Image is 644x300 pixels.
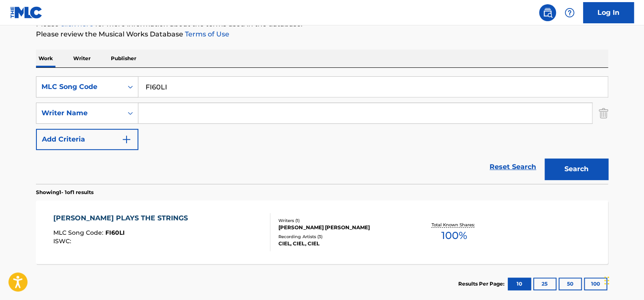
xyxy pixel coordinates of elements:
button: Search [545,158,608,180]
button: 25 [533,278,556,290]
img: Delete Criterion [599,103,608,124]
div: Writer Name [41,108,118,118]
div: [PERSON_NAME] PLAYS THE STRINGS [53,213,192,223]
div: টেনে আনুন [604,268,609,293]
img: help [564,8,575,18]
a: Reset Search [485,158,540,176]
a: Log In [583,2,634,23]
div: Help [561,4,578,21]
span: 100 % [441,228,467,243]
div: CIEL, CIEL, CIEL [278,240,406,247]
p: Results Per Page: [458,280,506,288]
button: Add Criteria [36,129,138,150]
button: 100 [584,278,607,290]
button: 10 [508,278,531,290]
p: Please review the Musical Works Database [36,29,608,39]
a: Public Search [539,4,556,21]
p: Writer [71,50,93,67]
p: Publisher [108,50,139,67]
a: Terms of Use [183,30,229,38]
p: Total Known Shares: [431,222,476,228]
div: Recording Artists ( 3 ) [278,233,406,240]
span: FI60LI [105,229,125,236]
p: Work [36,50,55,67]
div: [PERSON_NAME] [PERSON_NAME] [278,224,406,231]
iframe: Chat Widget [602,259,644,300]
img: search [542,8,553,18]
div: চ্যাট উইজেট [602,259,644,300]
p: Showing 1 - 1 of 1 results [36,189,94,196]
a: [PERSON_NAME] PLAYS THE STRINGSMLC Song Code:FI60LIISWC:Writers (1)[PERSON_NAME] [PERSON_NAME]Rec... [36,200,608,264]
img: 9d2ae6d4665cec9f34b9.svg [121,134,132,144]
span: MLC Song Code : [53,229,105,236]
img: MLC Logo [10,6,43,19]
span: ISWC : [53,237,73,245]
button: 50 [559,278,582,290]
form: Search Form [36,76,608,184]
div: MLC Song Code [41,82,118,92]
div: Writers ( 1 ) [278,217,406,224]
